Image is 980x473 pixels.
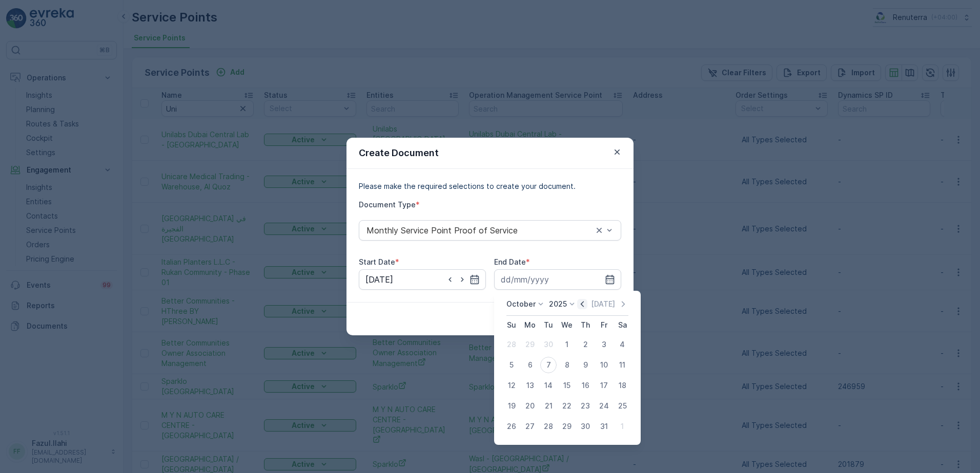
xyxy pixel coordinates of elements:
[540,357,557,373] div: 7
[359,181,621,191] p: Please make the required selections to create your document.
[502,316,521,334] th: Sunday
[522,357,538,373] div: 6
[596,398,612,414] div: 24
[359,146,439,160] p: Create Document
[549,299,567,309] p: 2025
[577,418,594,435] div: 30
[591,299,615,309] p: [DATE]
[503,398,520,414] div: 19
[558,316,576,334] th: Wednesday
[614,377,630,394] div: 18
[540,377,557,394] div: 14
[540,418,557,435] div: 28
[614,357,630,373] div: 11
[540,336,557,353] div: 30
[596,418,612,435] div: 31
[503,377,520,394] div: 12
[359,257,395,266] label: Start Date
[596,377,612,394] div: 17
[614,398,630,414] div: 25
[503,336,520,353] div: 28
[506,299,536,309] p: October
[359,200,416,209] label: Document Type
[559,336,575,353] div: 1
[559,398,575,414] div: 22
[577,398,594,414] div: 23
[577,336,594,353] div: 2
[559,418,575,435] div: 29
[577,357,594,373] div: 9
[494,257,526,266] label: End Date
[539,316,558,334] th: Tuesday
[522,418,538,435] div: 27
[596,336,612,353] div: 3
[576,316,595,334] th: Thursday
[613,316,631,334] th: Saturday
[577,377,594,394] div: 16
[522,336,538,353] div: 29
[359,269,486,290] input: dd/mm/yyyy
[614,418,630,435] div: 1
[522,377,538,394] div: 13
[595,316,613,334] th: Friday
[559,357,575,373] div: 8
[522,398,538,414] div: 20
[494,269,621,290] input: dd/mm/yyyy
[503,418,520,435] div: 26
[596,357,612,373] div: 10
[540,398,557,414] div: 21
[503,357,520,373] div: 5
[559,377,575,394] div: 15
[521,316,539,334] th: Monday
[614,336,630,353] div: 4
